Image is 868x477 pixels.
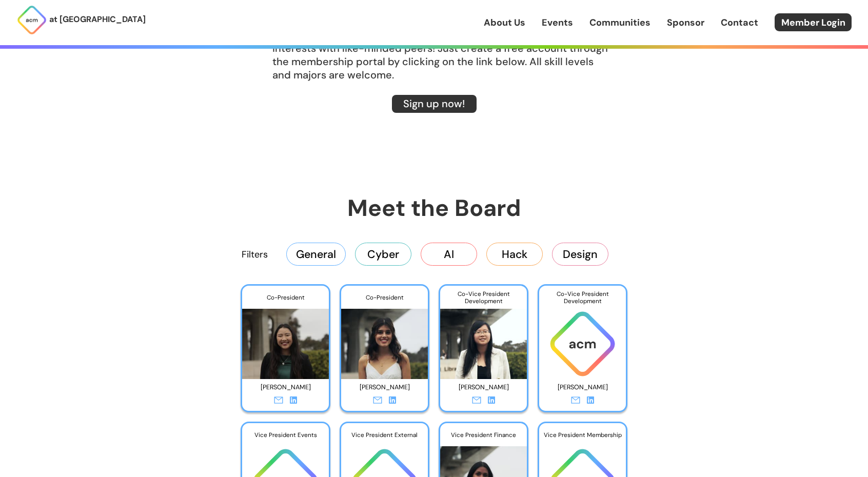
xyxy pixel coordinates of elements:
img: Photo of Osheen Tikku [341,301,428,379]
p: at [GEOGRAPHIC_DATA] [49,13,146,26]
button: AI [421,243,477,265]
p: Become a member of ACM at [GEOGRAPHIC_DATA] to celebrate your interests with like-minded peers! J... [188,28,680,82]
a: Sign up now! [392,95,477,113]
p: [PERSON_NAME] [346,380,423,395]
div: Vice President Membership [539,423,626,447]
h1: Meet the Board [188,193,680,223]
div: Vice President Events [242,423,329,447]
button: General [286,243,346,265]
div: Co-Vice President Development [440,286,527,309]
div: Vice President Finance [440,423,527,447]
p: [PERSON_NAME] [445,380,522,395]
img: Photo of Murou Wang [242,301,329,379]
a: at [GEOGRAPHIC_DATA] [16,5,146,35]
img: ACM logo [539,309,626,379]
button: Hack [486,243,543,265]
p: [PERSON_NAME] [247,380,324,395]
div: Co-President [242,286,329,309]
div: Co-President [341,286,428,309]
button: Design [552,243,608,265]
p: [PERSON_NAME] [544,380,621,395]
a: Communities [589,16,650,29]
a: Contact [721,16,758,29]
img: Photo of Angela Hu [440,301,527,379]
button: Cyber [355,243,411,265]
a: Sponsor [667,16,704,29]
a: About Us [484,16,525,29]
div: Vice President External [341,423,428,447]
div: Co-Vice President Development [539,286,626,309]
a: Events [542,16,573,29]
img: ACM Logo [16,5,47,35]
a: Member Login [775,13,852,31]
p: Filters [242,248,268,261]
